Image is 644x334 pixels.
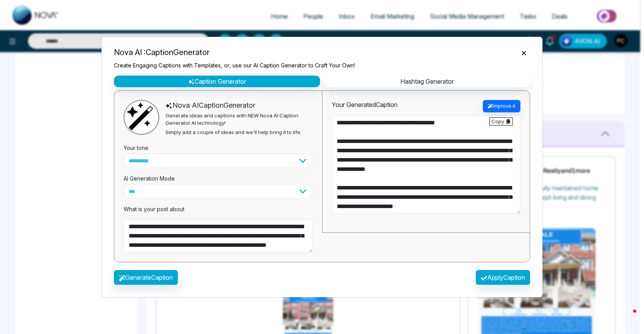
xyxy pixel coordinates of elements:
button: GenerateCaption [114,270,178,285]
div: Your tone [124,138,313,153]
div: Your Generated Caption [332,100,398,112]
div: Nova AI Caption Generator [165,100,313,110]
p: What is your post about [124,205,313,213]
iframe: Intercom live chat [618,308,636,326]
button: Close [518,48,530,58]
p: Generate ideas and captions with NEW Nova AI Caption Generator AI technology! [165,112,313,127]
p: Create Engaging Captions with Templates, or, use our AI Caption Generator to Craft Your Own! [114,61,355,69]
button: Hashtag Generator [324,76,530,87]
div: AI Generation Mode [124,168,313,184]
button: Caption Generator [114,76,320,87]
button: ApplyCaption [476,270,530,285]
h5: Nova AI : Caption Generator [114,46,355,58]
div: Copy [489,117,513,126]
button: Improve it [483,100,520,112]
img: magic-wand [124,101,155,132]
p: Simply add a couple of ideas and we'll help bring it to life. [165,129,313,136]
